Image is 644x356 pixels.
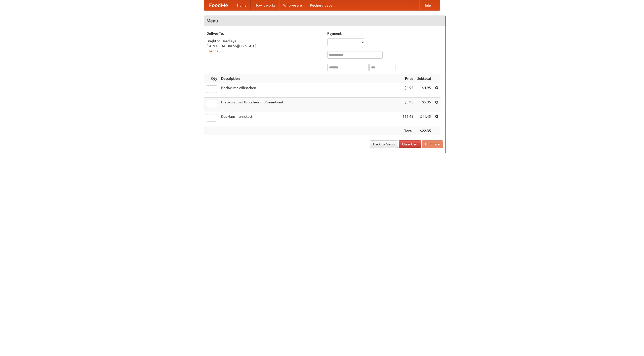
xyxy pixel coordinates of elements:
[207,44,322,49] div: [STREET_ADDRESS][US_STATE]
[415,74,433,83] th: Subtotal
[415,83,433,98] td: $4.95
[219,83,400,98] td: Bockwurst Würstchen
[400,126,415,136] th: Total:
[207,31,322,36] h5: Deliver To:
[399,140,421,148] a: Clear Cart
[219,98,400,112] td: Bratwurst mit Brötchen und Sauerkraut
[306,0,336,10] a: Recipe videos
[279,0,306,10] a: Who we are
[327,31,443,36] h5: Payment:
[415,126,433,136] th: $22.35
[219,74,400,83] th: Description
[219,112,400,126] td: Das Hausmannskost
[415,112,433,126] td: $11.45
[415,98,433,112] td: $5.95
[204,16,446,26] h4: Menu
[400,83,415,98] td: $4.95
[419,0,435,10] a: Help
[400,74,415,83] th: Price
[400,112,415,126] td: $11.45
[204,0,233,10] a: FoodMe
[370,140,398,148] a: Back to Menu
[400,98,415,112] td: $5.95
[233,0,251,10] a: Home
[207,38,322,44] div: Brighton Headleye
[251,0,279,10] a: How it works
[422,140,443,148] button: Purchase
[204,74,219,83] th: Qty
[207,49,219,53] a: Change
